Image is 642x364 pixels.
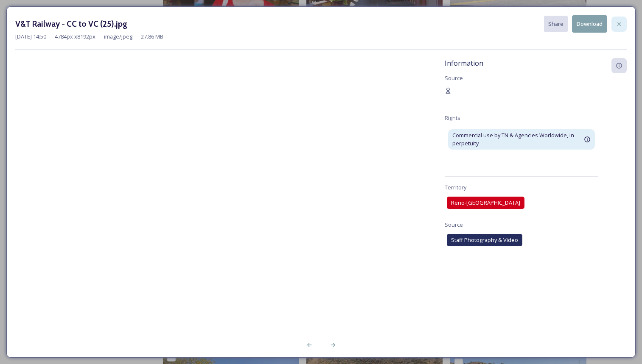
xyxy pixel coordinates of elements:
span: Reno-[GEOGRAPHIC_DATA] [451,199,520,207]
span: Information [445,58,483,68]
span: 4784 px x 8192 px [55,33,95,41]
button: Share [544,16,568,32]
span: Commercial use by TN & Agencies Worldwide, in perpetuity [452,131,584,147]
button: Download [572,15,607,33]
span: Territory [445,183,466,191]
h3: V&T Railway - CC to VC (25).jpg [15,18,127,30]
span: image/jpeg [104,33,132,41]
span: Source [445,221,463,228]
span: Rights [445,114,460,122]
span: Staff Photography & Video [451,236,518,244]
span: [DATE] 14:50 [15,33,46,41]
span: Source [445,74,463,82]
span: 27.86 MB [141,33,163,41]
